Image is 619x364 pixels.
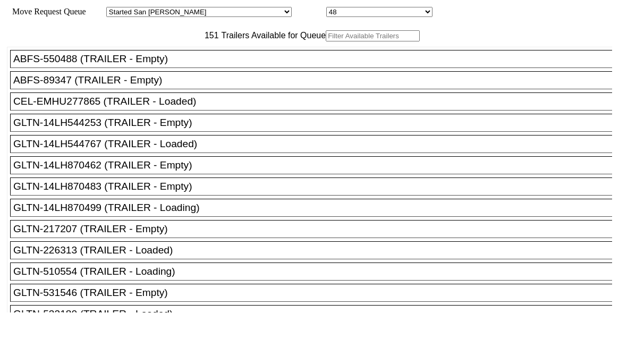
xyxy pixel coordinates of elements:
div: GLTN-226313 (TRAILER - Loaded) [13,244,618,256]
div: GLTN-531546 (TRAILER - Empty) [13,287,618,299]
div: GLTN-14LH870483 (TRAILER - Empty) [13,181,618,192]
span: Trailers Available for Queue [219,31,326,40]
div: GLTN-510554 (TRAILER - Loading) [13,266,618,277]
div: GLTN-14LH544253 (TRAILER - Empty) [13,117,618,129]
div: GLTN-533180 (TRAILER - Loaded) [13,308,618,320]
span: 151 [199,31,219,40]
input: Filter Available Trailers [326,30,420,41]
span: Move Request Queue [7,7,86,16]
div: GLTN-14LH870462 (TRAILER - Empty) [13,159,618,171]
div: GLTN-14LH544767 (TRAILER - Loaded) [13,138,618,150]
div: ABFS-550488 (TRAILER - Empty) [13,53,618,65]
div: GLTN-14LH870499 (TRAILER - Loading) [13,202,618,214]
div: GLTN-217207 (TRAILER - Empty) [13,223,618,235]
div: CEL-EMHU277865 (TRAILER - Loaded) [13,96,618,107]
span: Area [88,7,104,16]
span: Location [294,7,324,16]
div: ABFS-89347 (TRAILER - Empty) [13,74,618,86]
